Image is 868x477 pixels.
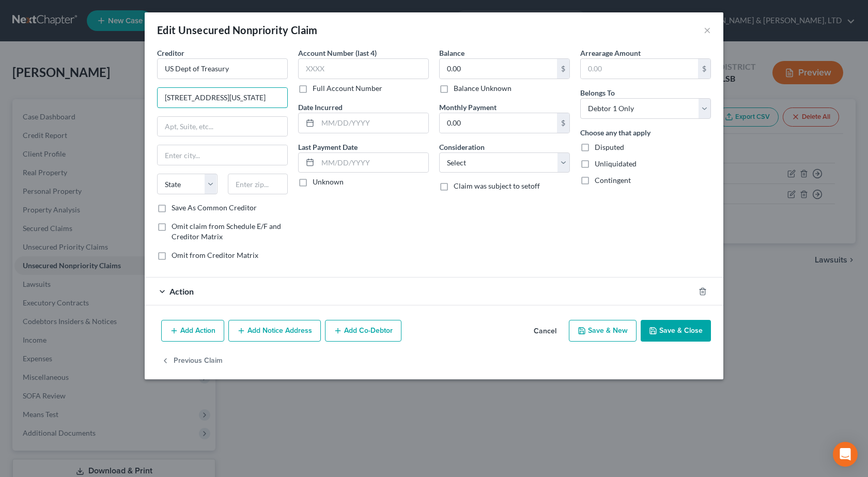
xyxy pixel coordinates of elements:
span: Contingent [595,176,631,184]
label: Arrearage Amount [580,48,641,58]
button: Previous Claim [161,350,223,372]
input: 0.00 [581,59,698,79]
button: Save & New [569,320,637,342]
span: Claim was subject to setoff [454,181,540,190]
input: Apt, Suite, etc... [158,117,287,136]
label: Monthly Payment [439,102,497,113]
label: Save As Common Creditor [172,203,257,213]
label: Last Payment Date [298,142,358,152]
label: Choose any that apply [580,127,650,138]
input: MM/DD/YYYY [318,113,428,133]
span: Omit from Creditor Matrix [172,251,258,259]
span: Unliquidated [595,159,637,168]
button: Cancel [525,321,565,342]
input: Enter city... [158,145,287,165]
button: Add Co-Debtor [325,320,401,342]
button: Save & Close [641,320,711,342]
label: Account Number (last 4) [298,48,377,58]
input: 0.00 [440,113,557,133]
button: Add Notice Address [228,320,321,342]
span: Creditor [157,49,184,57]
button: × [704,24,711,36]
span: Belongs To [580,88,615,97]
div: $ [557,59,569,79]
label: Date Incurred [298,102,343,113]
label: Balance [439,48,464,58]
div: Open Intercom Messenger [833,442,858,467]
button: Add Action [161,320,224,342]
div: Edit Unsecured Nonpriority Claim [157,23,318,37]
span: Disputed [595,143,624,151]
input: Search creditor by name... [157,58,288,79]
label: Full Account Number [313,83,382,94]
label: Consideration [439,142,485,152]
label: Unknown [313,177,344,187]
input: Enter zip... [228,174,288,194]
span: Action [169,286,194,296]
div: $ [698,59,710,79]
input: 0.00 [440,59,557,79]
input: Enter address... [158,88,287,107]
input: XXXX [298,58,429,79]
input: MM/DD/YYYY [318,153,428,173]
label: Balance Unknown [454,83,512,94]
div: $ [557,113,569,133]
span: Omit claim from Schedule E/F and Creditor Matrix [172,222,281,241]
